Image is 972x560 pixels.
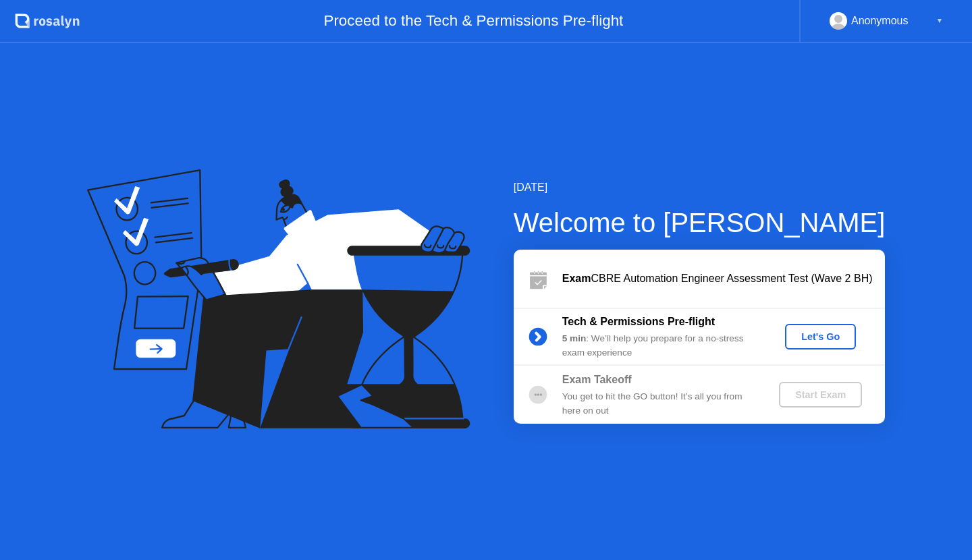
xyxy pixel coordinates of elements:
div: Welcome to [PERSON_NAME] [514,202,886,243]
div: CBRE Automation Engineer Assessment Test (Wave 2 BH) [562,271,885,287]
div: Let's Go [790,331,850,342]
b: Exam [562,273,591,284]
b: 5 min [562,333,587,343]
div: [DATE] [514,179,886,196]
b: Tech & Permissions Pre-flight [562,316,715,327]
b: Exam Takeoff [562,374,632,385]
div: : We’ll help you prepare for a no-stress exam experience [562,332,757,360]
div: ▼ [936,12,943,30]
div: Start Exam [784,389,857,400]
div: You get to hit the GO button! It’s all you from here on out [562,390,757,418]
button: Start Exam [779,382,862,408]
button: Let's Go [785,324,856,349]
div: Anonymous [851,12,909,30]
